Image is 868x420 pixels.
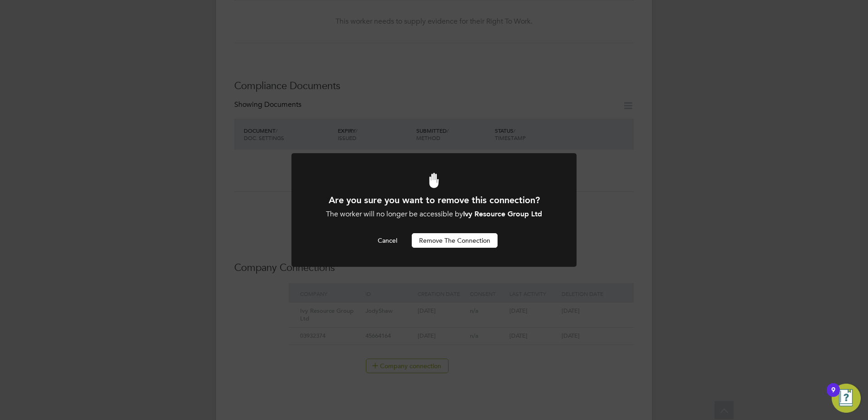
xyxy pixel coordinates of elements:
[316,194,552,206] h1: Are you sure you want to remove this connection?
[832,384,861,413] button: Open Resource Center, 9 new notifications
[831,390,835,402] div: 9
[316,210,552,219] div: The worker will no longer be accessible by
[412,233,498,248] button: Remove the Connection
[370,233,404,248] button: Cancel
[463,210,542,218] b: Ivy Resource Group Ltd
